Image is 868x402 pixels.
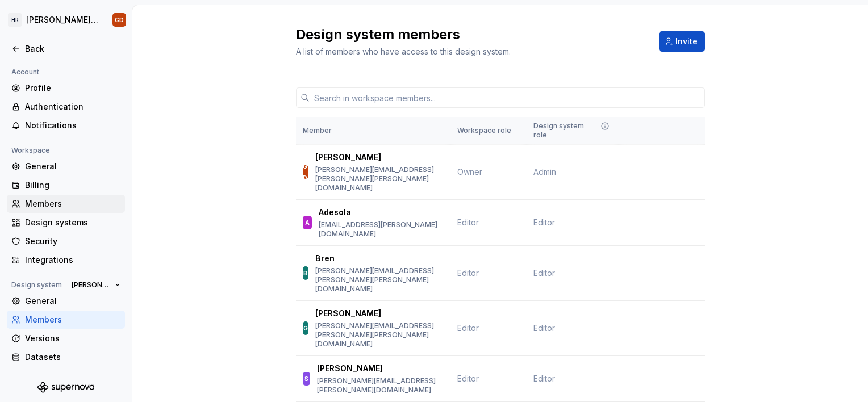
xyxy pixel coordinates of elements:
a: Documentation [7,367,125,385]
p: [PERSON_NAME] [315,152,381,163]
span: Editor [533,373,555,384]
a: Versions [7,329,125,347]
p: [PERSON_NAME][EMAIL_ADDRESS][PERSON_NAME][PERSON_NAME][DOMAIN_NAME] [315,165,443,192]
p: Adesola [319,207,351,218]
div: Design systems [25,217,120,228]
span: Editor [457,217,479,227]
div: Datasets [25,351,120,363]
input: Search in workspace members... [310,87,705,108]
button: Invite [659,31,705,52]
div: Back [25,43,120,55]
svg: Supernova Logo [37,382,94,393]
p: [PERSON_NAME][EMAIL_ADDRESS][PERSON_NAME][PERSON_NAME][DOMAIN_NAME] [315,321,443,349]
button: HR[PERSON_NAME] UI Toolkit (HUT)GD [2,7,130,32]
th: Workspace role [450,117,527,145]
a: Profile [7,79,125,97]
h2: Design system members [296,26,645,44]
span: Admin [533,166,556,178]
div: Billing [25,179,120,191]
p: [PERSON_NAME][EMAIL_ADDRESS][PERSON_NAME][DOMAIN_NAME] [317,376,444,395]
div: [PERSON_NAME] UI Toolkit (HUT) [26,14,99,26]
div: Workspace [7,144,55,157]
a: Members [7,311,125,329]
div: Design system [7,278,66,292]
div: GD [303,161,309,183]
span: Editor [457,268,479,278]
div: Members [25,198,120,210]
div: Design system role [533,122,612,140]
a: General [7,157,125,175]
div: Security [25,236,120,247]
a: Authentication [7,98,125,116]
th: Member [296,117,450,145]
span: Invite [675,36,698,47]
div: Notifications [25,120,120,131]
a: Integrations [7,251,125,269]
div: Documentation [25,370,120,382]
div: Integrations [25,254,120,266]
div: General [25,161,120,172]
p: [PERSON_NAME] [315,308,381,319]
div: Members [25,314,120,325]
span: Owner [457,167,482,177]
span: [PERSON_NAME] UI Toolkit (HUT) [72,280,111,290]
div: HR [8,13,22,27]
div: S [304,373,308,384]
div: Profile [25,82,120,94]
a: Design systems [7,213,125,232]
div: G [303,323,308,334]
span: A list of members who have access to this design system. [296,47,511,56]
a: Security [7,232,125,250]
div: Versions [25,333,120,344]
div: A [305,217,310,228]
div: Account [7,65,44,79]
p: [EMAIL_ADDRESS][PERSON_NAME][DOMAIN_NAME] [319,220,443,238]
a: Back [7,40,125,58]
div: Authentication [25,101,120,112]
div: B [303,267,307,279]
div: General [25,295,120,307]
p: [PERSON_NAME] [317,363,383,374]
a: General [7,292,125,310]
p: Bren [315,253,335,264]
p: [PERSON_NAME][EMAIL_ADDRESS][PERSON_NAME][PERSON_NAME][DOMAIN_NAME] [315,266,443,294]
a: Datasets [7,348,125,366]
span: Editor [457,374,479,383]
span: Editor [533,267,555,279]
a: Members [7,195,125,213]
a: Billing [7,176,125,194]
a: Notifications [7,116,125,135]
div: GD [115,15,124,24]
span: Editor [533,217,555,228]
span: Editor [457,323,479,333]
span: Editor [533,323,555,334]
